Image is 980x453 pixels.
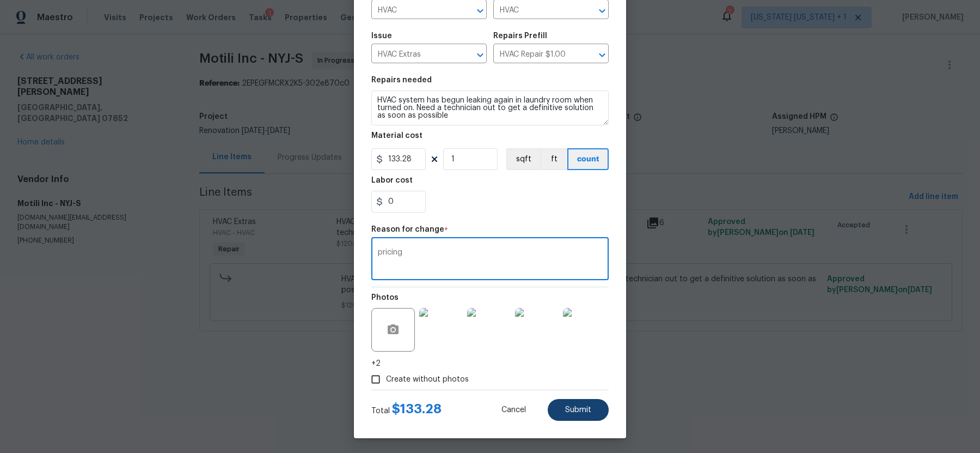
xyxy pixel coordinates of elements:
div: Total [371,403,442,416]
span: +2 [371,358,381,369]
button: sqft [506,148,540,170]
button: ft [540,148,567,170]
h5: Photos [371,294,399,301]
button: count [567,148,609,170]
button: Cancel [484,399,543,421]
button: Open [473,3,488,19]
textarea: HVAC system has begun leaking again in laundry room when turned on. Need a technician out to get ... [371,90,609,125]
h5: Repairs Prefill [493,32,547,40]
h5: Material cost [371,132,422,140]
h5: Reason for change [371,226,444,233]
span: Cancel [501,406,526,414]
span: $ 133.28 [392,402,442,415]
button: Open [595,3,610,19]
button: Open [473,47,488,63]
button: Open [595,47,610,63]
button: Submit [548,399,609,421]
span: Create without photos [386,374,469,385]
span: Submit [565,406,591,414]
textarea: pricing [378,249,602,271]
h5: Issue [371,32,392,40]
h5: Labor cost [371,177,413,184]
h5: Repairs needed [371,76,432,84]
